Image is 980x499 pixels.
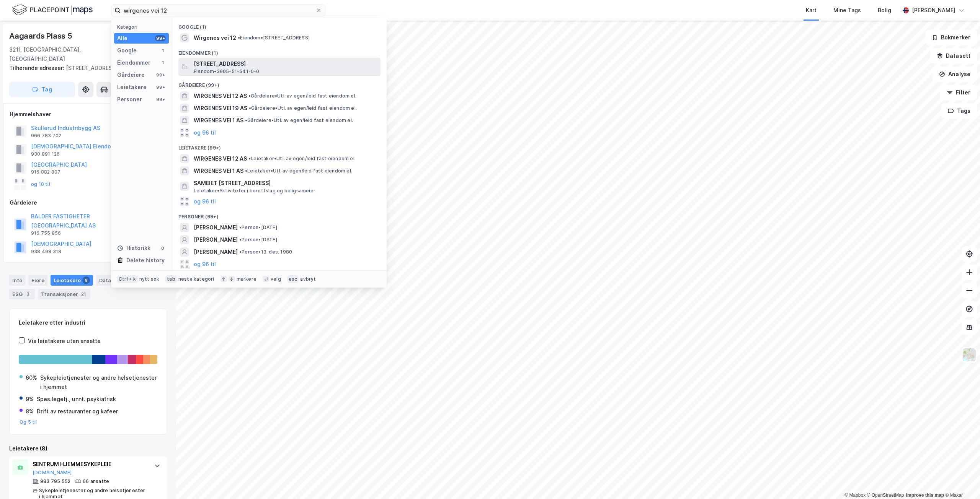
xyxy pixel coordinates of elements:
span: Eiendom • [STREET_ADDRESS] [238,35,310,41]
div: Delete history [126,256,165,265]
div: 99+ [155,96,166,102]
span: • [245,117,247,123]
div: neste kategori [178,276,214,282]
a: Improve this map [906,492,944,498]
span: • [248,156,251,161]
span: [PERSON_NAME] [194,223,238,232]
div: Spes.legetj., unnt. psykiatrisk [37,395,116,404]
span: Person • [DATE] [239,224,277,231]
img: logo.f888ab2527a4732fd821a326f86c7f29.svg [12,3,93,17]
div: Kategori [117,24,169,30]
span: • [245,168,247,174]
span: • [239,249,242,255]
div: 8 [82,276,90,284]
div: esc [287,275,299,283]
button: og 96 til [194,260,216,269]
div: 99+ [155,35,166,41]
a: OpenStreetMap [867,492,904,498]
div: Eiere [28,275,47,286]
div: Personer (99+) [172,208,387,221]
span: WIRGENES VEI 1 AS [194,116,243,125]
div: Hjemmelshaver [10,110,167,119]
div: 930 891 126 [31,151,60,157]
div: 9% [26,395,34,404]
div: 1 [160,47,166,54]
div: Vis leietakere uten ansatte [28,336,101,346]
div: Leietakere [51,275,93,286]
div: Mine Tags [833,6,861,15]
div: Sykepleietjenester og andre helsetjenester i hjemmet [40,373,157,392]
div: 1 [160,60,166,66]
div: ESG [9,289,35,299]
span: WIRGENES VEI 12 AS [194,91,247,101]
iframe: Chat Widget [942,462,980,499]
div: 916 882 807 [31,169,60,175]
span: Eiendom • 3905-51-541-0-0 [194,68,260,75]
div: Leietakere [117,83,147,92]
button: Tag [9,82,75,97]
span: Person • 13. des. 1980 [239,249,292,255]
div: tab [165,275,177,283]
button: Bokmerker [925,30,977,45]
div: Ctrl + k [117,275,138,283]
span: Gårdeiere • Utl. av egen/leid fast eiendom el. [245,117,353,124]
a: Mapbox [844,492,866,498]
span: Gårdeiere • Utl. av egen/leid fast eiendom el. [249,105,357,111]
span: Person • [DATE] [239,237,277,243]
div: [STREET_ADDRESS] [9,63,161,73]
button: Tags [941,103,977,119]
div: Leietakere etter industri [19,318,157,327]
div: Info [9,275,25,286]
div: 983 795 552 [40,478,70,484]
div: Drift av restauranter og kafeer [37,407,118,416]
div: Leietakere (99+) [172,139,387,153]
div: Aagaards Plass 5 [9,30,74,42]
span: • [249,105,251,111]
div: 916 755 856 [31,230,61,236]
div: 99+ [155,84,166,90]
span: WIRGENES VEI 1 AS [194,166,243,176]
span: [PERSON_NAME] [194,247,238,257]
span: • [239,237,242,242]
div: 21 [80,290,87,298]
div: Leietakere (8) [9,444,167,453]
div: 0 [160,245,166,251]
span: WIRGENES VEI 19 AS [194,104,247,113]
div: Kart [806,6,817,15]
div: Historikk [117,244,150,253]
span: Leietaker • Utl. av egen/leid fast eiendom el. [245,168,352,174]
div: avbryt [300,276,316,282]
div: Gårdeiere [10,198,167,207]
button: Og 5 til [20,419,37,425]
div: Google (1) [172,18,387,32]
span: [STREET_ADDRESS] [194,59,377,68]
div: 3211, [GEOGRAPHIC_DATA], [GEOGRAPHIC_DATA] [9,45,121,63]
div: 99+ [155,72,166,78]
div: 66 ansatte [83,478,109,484]
button: Datasett [930,48,977,63]
div: Transaksjoner [38,289,90,299]
div: velg [271,276,281,282]
div: 60% [26,373,37,382]
div: Eiendommer [117,58,150,67]
input: Søk på adresse, matrikkel, gårdeiere, leietakere eller personer [121,5,316,16]
button: [DOMAIN_NAME] [33,470,72,476]
span: Leietaker • Aktiviteter i borettslag og boligsameier [194,188,315,194]
span: Tilhørende adresser: [9,65,66,71]
img: Z [962,348,977,362]
button: Filter [940,85,977,100]
span: • [238,35,240,41]
span: Leietaker • Utl. av egen/leid fast eiendom el. [248,156,356,162]
div: Kontrollprogram for chat [942,462,980,499]
span: Wirgenes vei 12 [194,33,236,42]
div: markere [237,276,256,282]
span: [PERSON_NAME] [194,235,238,244]
div: Alle [117,34,127,43]
button: og 96 til [194,128,216,137]
div: 8% [26,407,34,416]
span: WIRGENES VEI 12 AS [194,154,247,163]
div: Bolig [878,6,891,15]
span: • [248,93,251,99]
button: og 96 til [194,197,216,206]
div: SENTRUM HJEMMESYKEPLEIE [33,460,147,469]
